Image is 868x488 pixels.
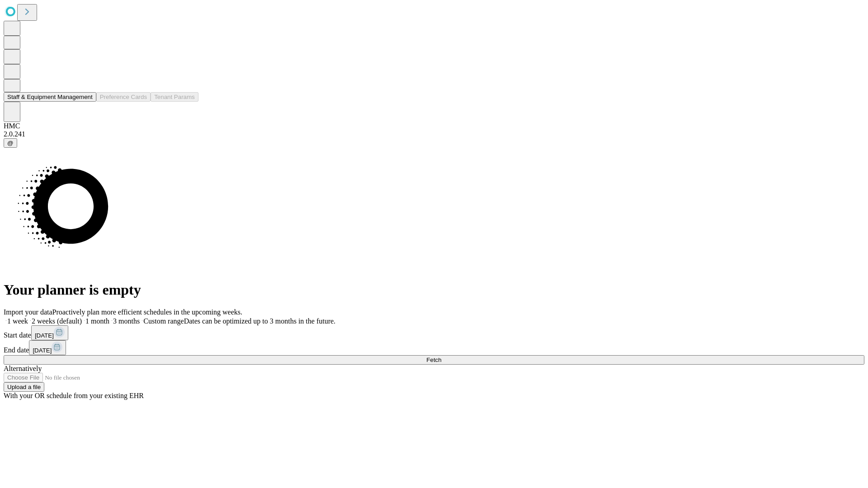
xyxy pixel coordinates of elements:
div: HMC [4,122,864,130]
span: Fetch [426,357,441,363]
div: 2.0.241 [4,130,864,138]
h1: Your planner is empty [4,282,864,298]
button: Preference Cards [96,92,151,102]
div: End date [4,340,864,355]
span: 3 months [113,317,140,325]
span: Alternatively [4,365,42,372]
span: Dates can be optimized up to 3 months in the future. [184,317,335,325]
span: Import your data [4,308,52,316]
button: Tenant Params [151,92,198,102]
button: [DATE] [29,340,66,355]
span: Proactively plan more efficient schedules in the upcoming weeks. [52,308,242,316]
button: [DATE] [31,325,68,340]
button: Staff & Equipment Management [4,92,96,102]
button: Fetch [4,355,864,365]
span: 1 month [85,317,109,325]
span: 2 weeks (default) [32,317,82,325]
button: Upload a file [4,382,44,392]
span: [DATE] [33,347,52,354]
span: @ [7,140,14,146]
button: @ [4,138,17,148]
div: Start date [4,325,864,340]
span: 1 week [7,317,28,325]
span: [DATE] [35,332,54,339]
span: Custom range [143,317,184,325]
span: With your OR schedule from your existing EHR [4,392,144,399]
